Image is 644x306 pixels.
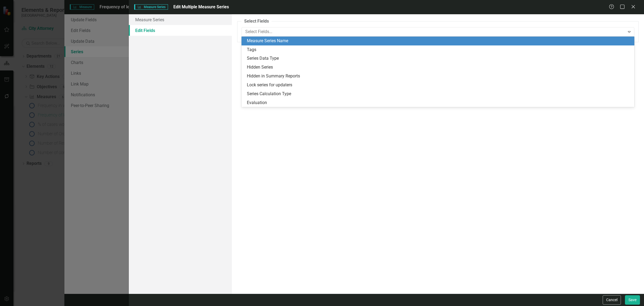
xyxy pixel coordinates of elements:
[247,47,631,53] div: Tags
[241,18,272,24] legend: Select Fields
[247,55,631,62] div: Series Data Type
[247,82,631,88] div: Lock series for updaters
[247,64,631,70] div: Hidden Series
[173,4,229,9] span: Edit Multiple Measure Series
[625,295,640,305] button: Save
[129,25,232,36] a: Edit Fields
[129,14,232,25] a: Measure Series
[247,91,631,97] div: Series Calculation Type
[247,73,631,79] div: Hidden in Summary Reports
[247,38,631,44] div: Measure Series Name
[603,295,621,305] button: Cancel
[134,4,168,10] span: Measure Series
[247,100,631,106] div: Evaluation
